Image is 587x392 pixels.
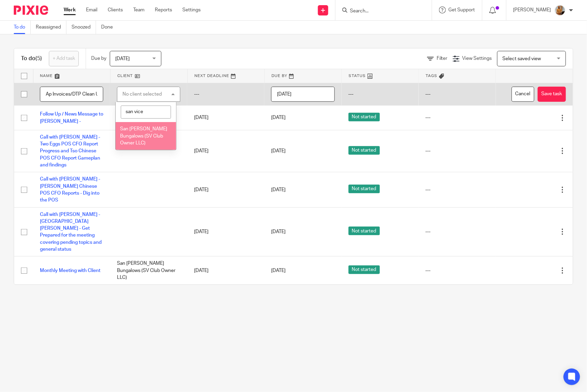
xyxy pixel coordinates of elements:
a: Reassigned [36,21,66,34]
input: Pick a date [271,87,334,102]
img: Pixie [14,6,48,15]
a: Monthly Meeting with Client [40,268,100,273]
a: Clients [108,7,123,13]
span: Not started [349,146,380,155]
span: [DATE] [271,187,286,192]
span: Not started [349,227,380,235]
span: Not started [349,113,380,121]
td: [DATE] [187,106,264,130]
p: [PERSON_NAME] [513,7,551,13]
button: Cancel [512,87,534,102]
a: + Add task [49,51,79,66]
span: [DATE] [271,268,286,273]
span: Get Support [449,8,475,12]
td: [DATE] [187,207,264,257]
div: --- [426,228,489,235]
td: --- [419,83,496,106]
a: Settings [182,7,201,13]
a: Snoozed [72,21,96,34]
a: Reports [155,7,172,13]
a: To do [14,21,31,34]
a: Call with [PERSON_NAME] - [PERSON_NAME] Chinese POS CFO Reports - Dig into the POS [40,177,100,203]
a: Follow Up / News Message to [PERSON_NAME] - [40,112,103,123]
input: Task name [40,87,103,102]
a: Work [64,7,76,13]
a: Call with [PERSON_NAME] - [GEOGRAPHIC_DATA][PERSON_NAME] - Get Prepared for the meeting covering ... [40,212,102,252]
input: Search [349,8,411,14]
span: Filter [437,56,448,61]
span: Select saved view [503,56,541,61]
div: --- [426,267,489,274]
a: Team [133,7,145,13]
span: Not started [349,185,380,193]
img: 1234.JPG [555,5,566,16]
p: Due by [91,55,106,62]
div: --- [426,148,489,154]
span: Tags [426,74,437,78]
button: Save task [538,87,566,102]
span: View Settings [462,56,492,61]
td: [DATE] [187,257,264,284]
td: --- [187,83,264,106]
div: --- [426,114,489,121]
td: --- [342,83,419,106]
h1: To do [21,55,42,62]
span: Not started [349,265,380,274]
a: Email [86,7,97,13]
input: Search options... [121,106,171,119]
td: [DATE] [187,172,264,207]
span: [DATE] [271,229,286,234]
span: [DATE] [271,149,286,153]
span: (5) [35,56,42,61]
div: No client selected [122,92,162,97]
a: Call with [PERSON_NAME] - Two Eggs POS CFO Report Progress and Tso Chinese POS CFO Report Gamepla... [40,135,100,167]
td: San [PERSON_NAME] Bungalows (SV Club Owner LLC) [110,257,187,284]
span: [DATE] [115,56,130,61]
span: San [PERSON_NAME] Bungalows (SV Club Owner LLC) [120,127,167,145]
a: Done [101,21,118,34]
div: --- [426,186,489,193]
span: [DATE] [271,115,286,120]
td: [DATE] [187,130,264,172]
